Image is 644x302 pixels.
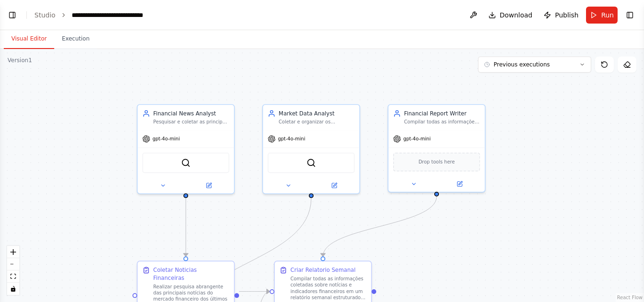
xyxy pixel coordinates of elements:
a: Studio [34,11,56,19]
div: Market Data Analyst [279,110,355,118]
button: Show right sidebar [623,8,636,22]
button: fit view [7,270,19,283]
span: gpt-4o-mini [278,136,305,142]
div: Financial News AnalystPesquisar e coletar as principais notícias do mercado financeiro dos último... [137,104,235,194]
img: SerperDevTool [181,158,190,168]
button: toggle interactivity [7,283,19,295]
div: Financial Report WriterCompilar todas as informações coletadas sobre notícias e indicadores finan... [388,104,486,193]
div: Version 1 [8,57,32,64]
a: React Flow attribution [617,295,643,300]
div: Market Data AnalystColetar e organizar os principais indicadores de mercado e dados de investimen... [262,104,360,194]
div: Criar Relatorio Semanal [290,266,355,274]
span: Publish [555,10,578,20]
span: gpt-4o-mini [152,136,180,142]
span: gpt-4o-mini [403,136,430,142]
div: Compilar todas as informações coletadas sobre notícias e indicadores financeiros em um relatório ... [290,276,366,301]
button: Show left sidebar [6,8,19,22]
button: Download [485,7,537,24]
span: Previous executions [494,61,550,68]
div: Compilar todas as informações coletadas sobre notícias e indicadores financeiros em um relatório ... [404,119,480,125]
button: Open in side panel [312,181,356,190]
nav: breadcrumb [34,10,170,20]
span: Drop tools here [419,158,455,166]
g: Edge from c3312d8d-c2aa-4471-9855-2e811c1fb9b4 to fea598ac-b249-448d-bba1-b3d7f7277269 [182,198,190,256]
div: Coletar Noticias Financeiras [153,266,229,282]
button: zoom in [7,246,19,258]
div: Financial News Analyst [153,110,229,118]
button: zoom out [7,258,19,270]
div: React Flow controls [7,246,19,295]
div: Coletar e organizar os principais indicadores de mercado e dados de investimentos atuais, incluin... [279,119,355,125]
span: Run [601,10,614,20]
button: Open in side panel [438,179,482,188]
span: Download [500,10,533,20]
button: Run [586,7,618,24]
button: Publish [540,7,582,24]
img: SerperDevTool [306,158,316,168]
button: Open in side panel [187,181,231,190]
button: Previous executions [478,57,591,73]
div: Pesquisar e coletar as principais notícias do mercado financeiro dos últimos 7 dias, incluindo co... [153,119,229,125]
g: Edge from fea598ac-b249-448d-bba1-b3d7f7277269 to 6464e61b-fe2b-4f58-bf22-4ef1e45500f6 [239,287,270,295]
div: Financial Report Writer [404,110,480,118]
button: Execution [54,29,97,49]
button: Visual Editor [4,29,54,49]
g: Edge from 24d2667b-43f3-4a76-8bd2-f1c7f6e5130e to 6464e61b-fe2b-4f58-bf22-4ef1e45500f6 [319,196,441,256]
